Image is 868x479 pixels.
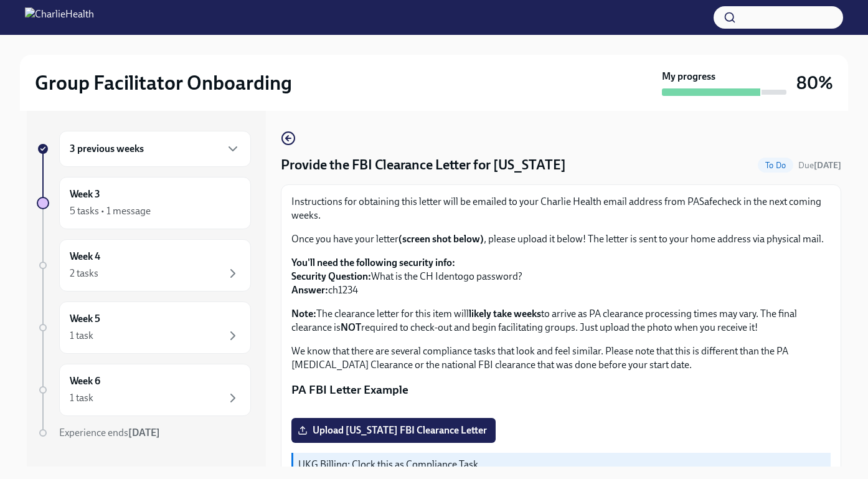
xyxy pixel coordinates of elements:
a: Week 35 tasks • 1 message [37,177,251,229]
p: Instructions for obtaining this letter will be emailed to your Charlie Health email address from ... [291,195,831,222]
span: Experience ends [59,427,160,439]
label: Upload [US_STATE] FBI Clearance Letter [291,418,496,443]
h6: Week 4 [70,250,100,263]
div: 1 task [70,329,93,343]
img: CharlieHealth [25,7,94,27]
span: Upload [US_STATE] FBI Clearance Letter [300,424,487,437]
p: Once you have your letter , please upload it below! The letter is sent to your home address via p... [291,232,831,246]
strong: My progress [662,70,715,83]
strong: [DATE] [128,427,160,439]
span: Due [798,160,841,171]
div: 1 task [70,391,93,405]
h6: 3 previous weeks [70,142,144,156]
a: Week 51 task [37,301,251,354]
p: UKG Billing: Clock this as Compliance Task [298,458,826,472]
strong: [DATE] [814,160,841,171]
h4: Provide the FBI Clearance Letter for [US_STATE] [281,156,566,174]
h6: Week 6 [70,374,100,388]
strong: likely take weeks [469,308,541,320]
div: 5 tasks • 1 message [70,204,151,218]
a: Week 61 task [37,364,251,416]
span: To Do [758,161,793,170]
strong: NOT [341,321,361,333]
h2: Group Facilitator Onboarding [35,70,292,95]
strong: You'll need the following security info: [291,257,455,268]
strong: Security Question: [291,270,371,282]
div: 2 tasks [70,267,98,280]
p: What is the CH Identogo password? ch1234 [291,256,831,297]
h6: Week 3 [70,187,100,201]
p: The clearance letter for this item will to arrive as PA clearance processing times may vary. The ... [291,307,831,334]
h6: Week 5 [70,312,100,326]
div: 3 previous weeks [59,131,251,167]
span: October 21st, 2025 10:00 [798,159,841,171]
a: Week 42 tasks [37,239,251,292]
h3: 80% [796,72,833,94]
p: We know that there are several compliance tasks that look and feel similar. Please note that this... [291,344,831,372]
strong: Answer: [291,284,328,296]
strong: (screen shot below) [399,233,484,245]
strong: Note: [291,308,316,320]
p: PA FBI Letter Example [291,382,831,398]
